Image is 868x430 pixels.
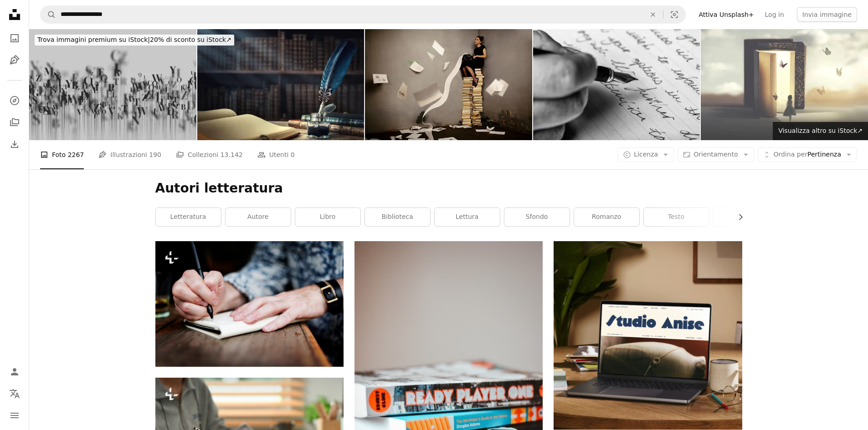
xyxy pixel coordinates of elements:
img: La mano scrive parole con una penna stilografica su carta [533,29,700,140]
span: Pertinenza [774,150,841,159]
h1: Autori letteratura [155,180,742,197]
span: Visualizza altro su iStock ↗ [778,127,863,134]
button: Menu [5,406,24,425]
button: Ricerca visiva [663,6,685,23]
span: 20% di sconto su iStock ↗ [37,36,231,43]
a: Accedi / Registrati [5,363,24,381]
button: scorri la lista a destra [732,208,742,226]
a: biblioteca [365,208,430,226]
button: Elimina [643,6,663,23]
button: Lingua [5,384,24,403]
a: Visualizza altro su iStock↗ [773,122,868,140]
img: incontro poetico tra una donna e farfalle che escono da un libro [701,29,868,140]
a: Foto [5,29,24,47]
a: sfondo [504,208,570,226]
span: 190 [149,150,161,160]
a: Collezioni [5,113,24,132]
a: Trova immagini premium su iStock|20% di sconto su iStock↗ [29,29,240,51]
a: lettura [435,208,500,226]
button: Licenza [618,147,674,162]
a: Log in [760,7,790,22]
span: Trova immagini premium su iStock | [37,36,150,43]
span: Orientamento [693,151,738,158]
a: letteratura [156,208,221,226]
form: Trova visual in tutto il sito [40,5,686,24]
span: 0 [291,150,295,160]
img: Background concettuale su storia, educazione, letteratura. [197,29,365,140]
img: file-1705123271268-c3eaf6a79b21image [554,241,742,429]
button: Invia immagine [797,7,857,22]
a: scrittore [714,208,779,226]
span: 13.142 [221,150,243,160]
button: Cerca su Unsplash [41,6,56,23]
a: libro [295,208,360,226]
a: Scrittore Giornalismo Immaginazione Romanziere Messaggio Concetto [155,300,344,308]
a: Illustrazioni 190 [98,140,161,169]
a: Esplora [5,91,24,110]
a: Illustrazioni [5,51,24,69]
a: autore [226,208,291,226]
img: Scrittore Giornalismo Immaginazione Romanziere Messaggio Concetto [155,241,344,367]
span: Licenza [634,151,658,158]
a: Attiva Unsplash+ [693,7,759,22]
a: Collezioni 13.142 [176,140,243,169]
span: Ordina per [774,151,807,158]
img: Surreale Scrittore [365,29,532,140]
img: Disegno astratto con sfondo lettere [29,29,196,140]
a: Testo [644,208,709,226]
a: romanzo [574,208,639,226]
a: Cronologia download [5,135,24,153]
a: foto ravvicinata di diversi libri [354,378,543,386]
button: Ordina perPertinenza [758,147,857,162]
a: Utenti 0 [257,140,295,169]
button: Orientamento [678,147,754,162]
